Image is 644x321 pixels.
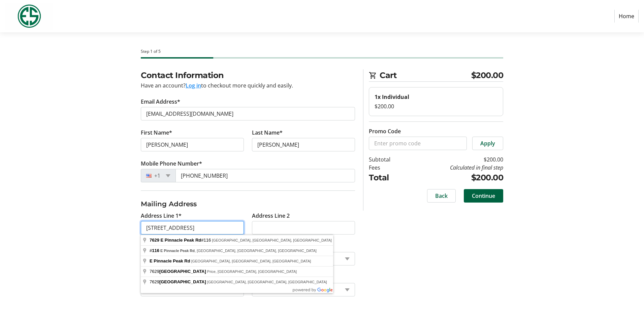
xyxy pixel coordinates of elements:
td: Subtotal [369,155,408,164]
input: Address [141,221,244,235]
label: Mobile Phone Number* [141,159,202,168]
span: , [GEOGRAPHIC_DATA], [GEOGRAPHIC_DATA], [GEOGRAPHIC_DATA] [160,249,317,253]
span: Cart [380,69,471,81]
span: E Pinnacle Peak Rd [150,258,190,263]
label: Last Name* [252,129,283,137]
strong: 1x Individual [375,93,409,101]
span: 116 [152,248,159,253]
span: Back [435,192,448,200]
span: Apply [480,139,495,147]
span: $200.00 [471,69,504,81]
div: Have an account? to checkout more quickly and easily. [141,81,355,90]
span: 7629 [150,238,159,243]
button: Log in [186,81,201,90]
h2: Contact Information [141,69,355,81]
td: $200.00 [408,172,503,184]
input: Enter promo code [369,137,467,150]
div: $200.00 [375,102,497,110]
button: Continue [464,189,503,203]
span: 7629 [150,269,207,274]
img: Evans Scholars Foundation's Logo [5,3,53,30]
td: Fees [369,164,408,172]
a: Home [614,10,639,23]
span: [GEOGRAPHIC_DATA], [GEOGRAPHIC_DATA], [GEOGRAPHIC_DATA] [191,259,311,263]
span: [GEOGRAPHIC_DATA], [GEOGRAPHIC_DATA], [GEOGRAPHIC_DATA] [207,280,327,284]
span: 7629 [150,279,207,284]
span: E Pinnacle Peak Rd [160,249,195,253]
td: Calculated in final step [408,164,503,172]
span: Continue [472,192,495,200]
span: # [150,248,160,253]
label: Email Address* [141,98,180,106]
td: Total [369,172,408,184]
label: First Name* [141,129,172,137]
button: Back [427,189,456,203]
span: Price, [GEOGRAPHIC_DATA], [GEOGRAPHIC_DATA] [207,270,297,274]
span: [GEOGRAPHIC_DATA] [159,269,206,274]
label: Address Line 2 [252,212,290,220]
h3: Mailing Address [141,199,355,209]
span: [GEOGRAPHIC_DATA] [159,279,206,284]
span: E Pinnacle Peak Rd [161,238,201,243]
div: Step 1 of 5 [141,48,503,55]
button: Apply [472,137,503,150]
input: (201) 555-0123 [175,169,355,182]
span: [GEOGRAPHIC_DATA], [GEOGRAPHIC_DATA], [GEOGRAPHIC_DATA] [212,238,332,242]
td: $200.00 [408,155,503,164]
label: Address Line 1* [141,212,182,220]
label: Promo Code [369,127,401,135]
span: #116 [150,238,212,243]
